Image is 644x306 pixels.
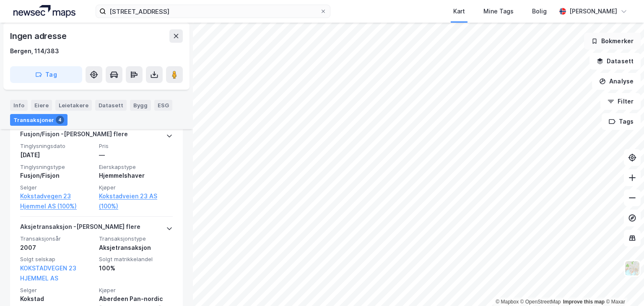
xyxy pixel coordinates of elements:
button: Tags [602,113,641,130]
button: Datasett [589,53,641,70]
div: Fusjon/Fisjon - [PERSON_NAME] flere [20,129,128,143]
div: 4 [56,116,64,124]
div: Ingen adresse [10,29,68,43]
span: Transaksjonsår [20,235,94,242]
div: Kontrollprogram for chat [602,266,644,306]
img: Z [624,260,640,276]
span: Kjøper [99,184,173,191]
div: ESG [154,100,172,111]
span: Kjøper [99,287,173,294]
div: Bygg [130,100,151,111]
div: Info [10,100,28,111]
div: — [99,150,173,160]
div: Fusjon/Fisjon [20,171,94,181]
a: Kokstadvegen 23 Hjemmel AS (100%) [20,191,94,211]
div: Bolig [532,6,547,16]
div: Aksjetransaksjon - [PERSON_NAME] flere [20,222,140,235]
a: Mapbox [496,299,519,305]
div: Leietakere [55,100,92,111]
iframe: Chat Widget [602,266,644,306]
div: Hjemmelshaver [99,171,173,181]
div: Bergen, 114/383 [10,46,59,56]
span: Selger [20,287,94,294]
span: Pris [99,143,173,150]
div: Mine Tags [483,6,514,16]
span: Selger [20,184,94,191]
div: Transaksjoner [10,114,68,126]
div: Datasett [95,100,127,111]
img: logo.a4113a55bc3d86da70a041830d287a7e.svg [13,5,75,18]
span: Transaksjonstype [99,235,173,242]
a: Kokstadveien 23 AS (100%) [99,191,173,211]
span: Solgt selskap [20,256,94,263]
input: Søk på adresse, matrikkel, gårdeiere, leietakere eller personer [106,5,320,18]
div: Aksjetransaksjon [99,243,173,253]
div: Kart [453,6,465,16]
div: [DATE] [20,150,94,160]
div: [PERSON_NAME] [569,6,617,16]
a: OpenStreetMap [520,299,561,305]
button: Filter [600,93,641,110]
div: Eiere [31,100,52,111]
span: Eierskapstype [99,163,173,171]
a: KOKSTADVEGEN 23 HJEMMEL AS [20,265,76,282]
button: Analyse [592,73,641,90]
span: Tinglysningstype [20,163,94,171]
button: Tag [10,66,82,83]
div: 2007 [20,243,94,253]
button: Bokmerker [584,33,641,49]
div: 100% [99,263,173,273]
span: Solgt matrikkelandel [99,256,173,263]
a: Improve this map [563,299,605,305]
span: Tinglysningsdato [20,143,94,150]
